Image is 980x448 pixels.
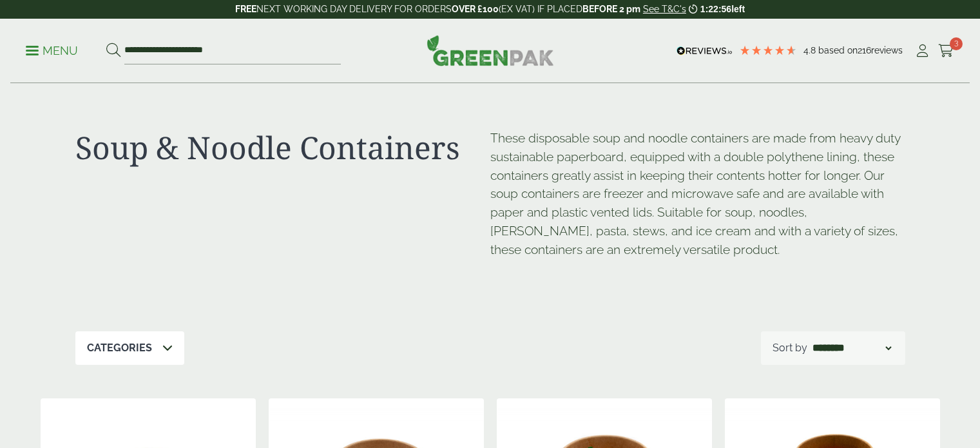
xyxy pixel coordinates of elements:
img: GreenPak Supplies [427,35,554,66]
span: 3 [950,37,963,50]
strong: BEFORE 2 pm [582,4,640,14]
p: Menu [26,43,78,59]
strong: FREE [235,4,256,14]
div: 4.79 Stars [739,44,797,56]
p: Categories [87,340,152,356]
span: 4.8 [803,45,818,55]
strong: OVER £100 [452,4,499,14]
a: Menu [26,43,78,56]
a: 3 [938,41,954,61]
span: reviews [871,45,903,55]
span: 216 [858,45,871,55]
h1: Soup & Noodle Containers [75,129,490,166]
select: Shop order [810,340,894,356]
p: These disposable soup and noodle containers are made from heavy duty sustainable paperboard, equi... [490,129,905,259]
i: My Account [914,44,930,57]
img: REVIEWS.io [677,46,733,55]
span: left [731,4,745,14]
i: Cart [938,44,954,57]
span: 1:22:56 [700,4,731,14]
p: Sort by [773,340,807,356]
span: Based on [818,45,858,55]
a: See T&C's [643,4,686,14]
